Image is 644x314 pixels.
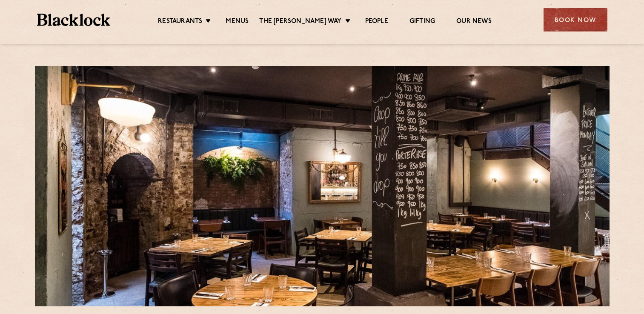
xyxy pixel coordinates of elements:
[158,17,202,27] a: Restaurants
[37,14,111,26] img: BL_Textured_Logo-footer-cropped.svg
[456,17,492,27] a: Our News
[544,8,607,31] div: Book Now
[259,17,341,27] a: The [PERSON_NAME] Way
[409,17,435,27] a: Gifting
[226,17,249,27] a: Menus
[365,17,388,27] a: People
